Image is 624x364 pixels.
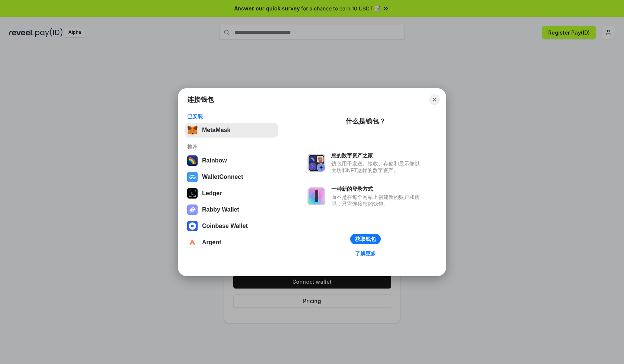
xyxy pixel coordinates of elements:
[202,157,227,164] div: Rainbow
[185,219,278,233] button: Coinbase Wallet
[351,249,380,258] a: 了解更多
[355,236,376,242] div: 获取钱包
[185,235,278,250] button: Argent
[202,127,230,133] div: MetaMask
[202,223,248,229] div: Coinbase Wallet
[187,237,198,248] img: svg+xml,%3Csvg%20width%3D%2228%22%20height%3D%2228%22%20viewBox%3D%220%200%2028%2028%22%20fill%3D...
[185,170,278,184] button: WalletConnect
[331,152,423,159] div: 您的数字资产之家
[187,113,276,120] div: 已安装
[187,188,198,199] img: svg+xml,%3Csvg%20xmlns%3D%22http%3A%2F%2Fwww.w3.org%2F2000%2Fsvg%22%20width%3D%2228%22%20height%3...
[429,94,440,105] button: Close
[202,190,222,197] div: Ledger
[187,204,198,215] img: svg+xml,%3Csvg%20xmlns%3D%22http%3A%2F%2Fwww.w3.org%2F2000%2Fsvg%22%20fill%3D%22none%22%20viewBox...
[308,187,325,205] img: svg+xml,%3Csvg%20xmlns%3D%22http%3A%2F%2Fwww.w3.org%2F2000%2Fsvg%22%20fill%3D%22none%22%20viewBox...
[308,154,325,172] img: svg+xml,%3Csvg%20xmlns%3D%22http%3A%2F%2Fwww.w3.org%2F2000%2Fsvg%22%20fill%3D%22none%22%20viewBox...
[345,117,386,126] div: 什么是钱包？
[187,125,198,135] img: svg+xml,%3Csvg%20fill%3D%22none%22%20height%3D%2233%22%20viewBox%3D%220%200%2035%2033%22%20width%...
[202,206,239,213] div: Rabby Wallet
[331,186,423,192] div: 一种新的登录方式
[202,239,221,246] div: Argent
[202,174,243,180] div: WalletConnect
[187,144,276,150] div: 推荐
[185,123,278,138] button: MetaMask
[331,194,423,207] div: 而不是在每个网站上创建新的账户和密码，只需连接您的钱包。
[185,186,278,201] button: Ledger
[350,234,381,244] button: 获取钱包
[185,153,278,168] button: Rainbow
[355,250,376,257] div: 了解更多
[331,160,423,174] div: 钱包用于发送、接收、存储和显示像以太坊和NFT这样的数字资产。
[187,95,214,104] h1: 连接钱包
[187,172,198,182] img: svg+xml,%3Csvg%20width%3D%2228%22%20height%3D%2228%22%20viewBox%3D%220%200%2028%2028%22%20fill%3D...
[185,202,278,217] button: Rabby Wallet
[187,155,198,166] img: svg+xml,%3Csvg%20width%3D%22120%22%20height%3D%22120%22%20viewBox%3D%220%200%20120%20120%22%20fil...
[187,221,198,231] img: svg+xml,%3Csvg%20width%3D%2228%22%20height%3D%2228%22%20viewBox%3D%220%200%2028%2028%22%20fill%3D...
